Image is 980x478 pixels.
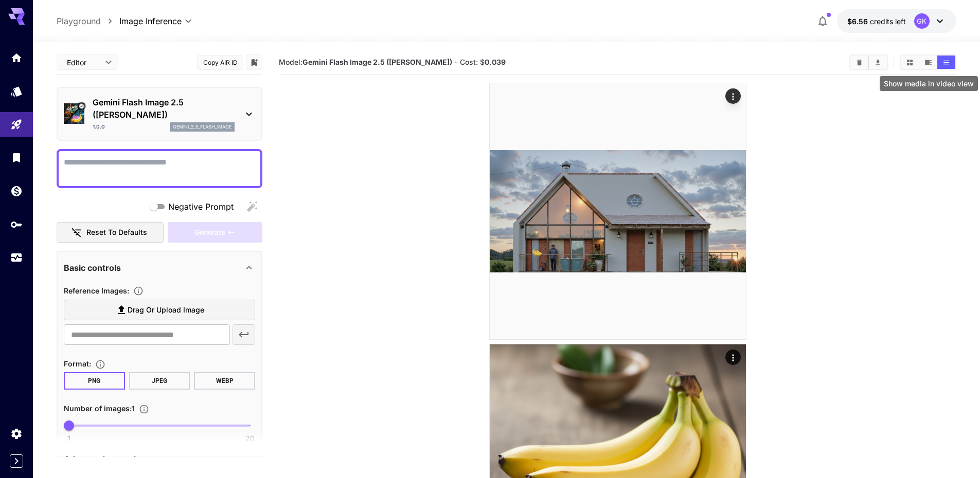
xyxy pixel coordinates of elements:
b: Gemini Flash Image 2.5 ([PERSON_NAME]) [302,58,452,66]
p: 1.0.0 [93,123,105,131]
button: Show media in grid view [901,56,919,69]
button: $6.55649GK [837,9,956,33]
div: Models [10,85,23,98]
div: Home [10,51,23,64]
div: Wallet [10,185,23,197]
a: Playground [57,15,101,27]
div: Usage [10,251,23,264]
button: Clear All [850,56,868,69]
div: API Keys [10,218,23,231]
div: Actions [725,350,741,365]
div: Verified workingGemini Flash Image 2.5 ([PERSON_NAME])1.0.0gemini_2_5_flash_image [64,92,255,136]
div: Playground [10,118,23,131]
span: Format : [64,359,91,368]
span: Reference Images : [64,286,129,295]
button: Download All [869,56,887,69]
button: JPEG [129,372,190,390]
button: Show media in list view [937,56,955,69]
div: GK [914,13,930,29]
button: Show media in video view [919,56,937,69]
div: $6.55649 [847,16,906,27]
nav: breadcrumb [57,15,119,27]
div: Basic controls [64,255,255,280]
button: Copy AIR ID [197,55,243,70]
button: Upload a reference image to guide the result. This is needed for Image-to-Image or Inpainting. Su... [129,286,148,296]
p: Basic controls [64,262,121,274]
button: Add to library [250,56,259,68]
button: Choose the file format for the output image. [91,359,110,370]
div: Settings [10,427,23,440]
button: Expand sidebar [10,454,23,468]
span: Drag or upload image [128,304,204,317]
div: Show media in video view [880,76,978,91]
span: Number of images : 1 [64,404,135,413]
b: 0.039 [485,58,506,66]
span: credits left [870,17,906,26]
div: Clear AllDownload All [849,54,888,70]
p: Gemini Flash Image 2.5 ([PERSON_NAME]) [93,96,235,121]
span: Editor [67,57,99,68]
button: PNG [64,372,125,390]
div: Actions [725,88,741,104]
span: Negative Prompt [168,200,234,213]
img: 22tF0kFgsZwAAAABJRU5ErkJggg== [490,83,746,339]
span: $6.56 [847,17,870,26]
span: Model: [279,58,452,66]
label: Drag or upload image [64,300,255,321]
button: WEBP [194,372,255,390]
span: Image Inference [119,15,182,27]
p: · [455,56,457,68]
button: Verified working [77,102,85,111]
div: Show media in grid viewShow media in video viewShow media in list view [900,54,956,70]
button: Reset to defaults [57,222,164,243]
p: gemini_2_5_flash_image [173,123,231,131]
span: Cost: $ [460,58,506,66]
button: Specify how many images to generate in a single request. Each image generation will be charged se... [135,404,153,414]
div: Library [10,151,23,164]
